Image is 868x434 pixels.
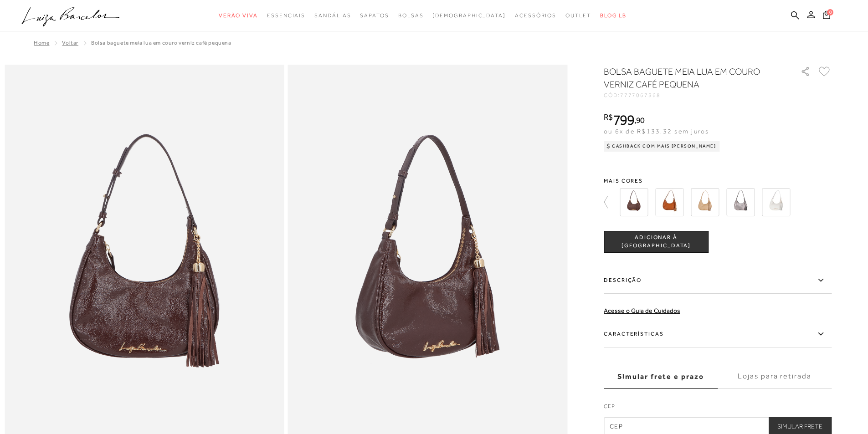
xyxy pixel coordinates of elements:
[604,128,709,135] span: ou 6x de R$133,32 sem juros
[613,112,634,128] span: 799
[820,10,833,22] button: 0
[604,321,832,347] label: Características
[62,40,78,46] a: Voltar
[432,7,506,24] a: noSubCategoriesText
[604,402,832,415] label: CEP
[314,7,351,24] a: categoryNavScreenReaderText
[726,188,755,216] img: BOLSA PEQUENA MEIA LUA METALIZADO TITÂNIO
[691,188,719,216] img: Bolsa pequena meia lua lisa bege
[655,188,683,216] img: Bolsa pequena meia lua laranja
[604,231,709,253] button: ADICIONAR À [GEOGRAPHIC_DATA]
[267,12,305,19] span: Essenciais
[604,92,786,98] div: CÓD:
[604,364,718,389] label: Simular frete e prazo
[267,7,305,24] a: categoryNavScreenReaderText
[515,12,556,19] span: Acessórios
[620,92,661,98] span: 7777067368
[360,12,389,19] span: Sapatos
[398,7,424,24] a: categoryNavScreenReaderText
[219,12,258,19] span: Verão Viva
[604,141,720,152] div: Cashback com Mais [PERSON_NAME]
[398,12,424,19] span: Bolsas
[827,9,833,15] span: 0
[91,40,231,46] span: BOLSA BAGUETE MEIA LUA EM COURO VERNIZ CAFÉ PEQUENA
[634,116,645,124] i: ,
[604,113,613,121] i: R$
[604,267,832,294] label: Descrição
[219,7,258,24] a: categoryNavScreenReaderText
[604,234,708,250] span: ADICIONAR À [GEOGRAPHIC_DATA]
[600,7,627,24] a: BLOG LB
[515,7,556,24] a: categoryNavScreenReaderText
[604,178,832,184] span: Mais cores
[718,364,832,389] label: Lojas para retirada
[636,115,645,125] span: 90
[34,40,49,46] a: Home
[314,12,351,19] span: Sandálias
[762,188,790,216] img: BOLSA PEQUENA MEIA LUA OFF WHITE
[432,12,506,19] span: [DEMOGRAPHIC_DATA]
[600,12,627,19] span: BLOG LB
[565,12,591,19] span: Outlet
[565,7,591,24] a: categoryNavScreenReaderText
[360,7,389,24] a: categoryNavScreenReaderText
[620,188,648,216] img: BOLSA PEQUENA MEIA LUA EM COURO CAFÉ
[604,307,680,314] a: Acesse o Guia de Cuidados
[604,65,775,91] h1: BOLSA BAGUETE MEIA LUA EM COURO VERNIZ CAFÉ PEQUENA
